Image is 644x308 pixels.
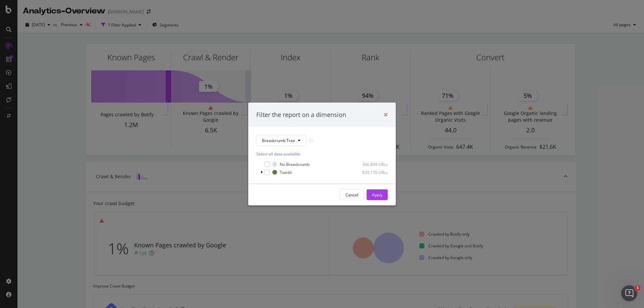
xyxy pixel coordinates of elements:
[256,151,388,157] div: Select all data available
[367,189,388,200] button: Apply
[256,135,306,146] button: Breadcrumb Tree
[280,162,310,167] div: No Breadcrumb
[340,189,364,200] button: Cancel
[345,192,358,198] div: Cancel
[621,285,637,301] iframe: Intercom live chat
[262,138,295,143] span: Breadcrumb Tree
[248,103,396,206] div: modal
[355,170,388,175] div: 829,170 URLs
[635,285,640,291] span: 1
[256,111,346,119] div: Filter the report on a dimension
[355,162,388,167] div: 396,869 URLs
[372,192,382,198] div: Apply
[280,170,291,175] div: Twinkl
[384,111,388,119] div: times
